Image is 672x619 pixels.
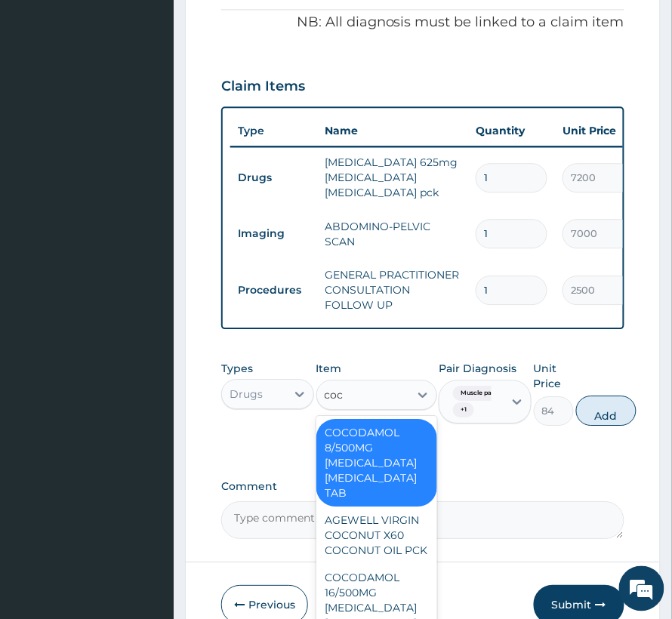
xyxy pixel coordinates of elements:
[79,85,254,104] div: Chat with us now
[230,164,317,192] td: Drugs
[28,75,61,113] img: d_794563401_company_1708531726252_794563401
[248,8,284,44] div: Minimize live chat window
[468,115,555,146] th: Quantity
[555,115,642,146] th: Unit Price
[230,386,263,402] div: Drugs
[230,117,317,145] th: Type
[230,220,317,248] td: Imaging
[221,13,624,32] p: NB: All diagnosis must be linked to a claim item
[534,361,574,391] label: Unit Price
[8,412,288,465] textarea: Type your message and hit 'Enter'
[317,115,468,146] th: Name
[221,480,624,493] label: Comment
[316,507,437,564] div: AGEWELL VIRGIN COCONUT X60 COCONUT OIL PCK
[221,362,253,375] label: Types
[439,361,516,376] label: Pair Diagnosis
[221,79,305,95] h3: Claim Items
[316,419,437,507] div: COCODAMOL 8/500MG [MEDICAL_DATA] [MEDICAL_DATA] TAB
[230,276,317,304] td: Procedures
[317,147,468,208] td: [MEDICAL_DATA] 625mg [MEDICAL_DATA] [MEDICAL_DATA] pck
[316,361,342,376] label: Item
[576,396,637,426] button: Add
[317,211,468,257] td: ABDOMINO-PELVIC SCAN
[453,386,504,401] span: Muscle pain
[88,190,208,343] span: We're online!
[317,260,468,320] td: GENERAL PRACTITIONER CONSULTATION FOLLOW UP
[453,402,474,417] span: + 1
